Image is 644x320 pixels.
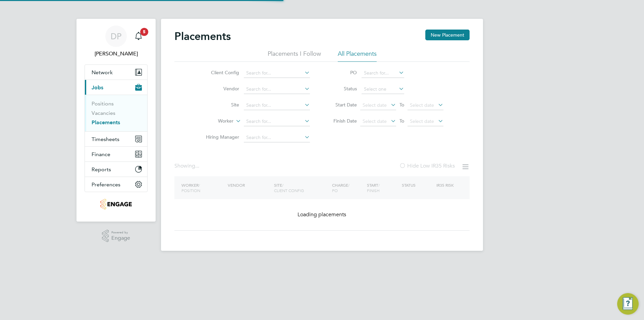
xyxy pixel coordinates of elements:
button: Timesheets [85,132,147,146]
button: Engage Resource Center [617,293,639,315]
span: Engage [111,235,130,241]
span: Select date [410,118,434,124]
label: Hide Low IR35 Risks [399,163,455,169]
button: Jobs [85,80,147,95]
a: 5 [132,26,145,47]
input: Search for... [244,85,310,94]
input: Search for... [244,68,310,78]
a: DP[PERSON_NAME] [85,26,148,58]
input: Search for... [244,117,310,126]
a: Placements [92,119,120,126]
a: Powered byEngage [102,230,130,242]
label: Finish Date [327,118,357,124]
span: Preferences [92,181,120,188]
li: Placements I Follow [268,50,321,62]
label: PO [327,70,357,76]
input: Search for... [244,133,310,142]
label: Worker [195,118,233,125]
label: Status [327,86,357,92]
label: Client Config [201,70,239,76]
label: Start Date [327,102,357,108]
input: Search for... [362,68,404,78]
li: All Placements [338,50,377,62]
a: Positions [92,100,114,107]
button: New Placement [425,30,470,40]
img: jambo-logo-retina.png [100,199,131,210]
div: Showing [174,163,201,170]
label: Vendor [201,86,239,92]
span: Select date [410,102,434,108]
span: Select date [363,102,387,108]
nav: Main navigation [76,19,156,222]
span: Jobs [92,84,103,91]
label: Site [201,102,239,108]
span: To [397,100,406,109]
span: Timesheets [92,136,119,142]
span: Network [92,69,113,76]
a: Vacancies [92,110,115,116]
label: Hiring Manager [201,134,239,140]
span: ... [195,163,199,169]
span: DP [111,32,121,41]
span: Finance [92,151,110,157]
button: Reports [85,162,147,177]
span: Select date [363,118,387,124]
input: Select one [362,85,404,94]
span: 5 [140,28,148,36]
a: Go to home page [85,199,148,210]
button: Finance [85,147,147,162]
div: Jobs [85,95,147,131]
button: Preferences [85,177,147,192]
h2: Placements [174,30,231,43]
span: To [397,117,406,125]
span: Powered by [111,230,130,235]
span: Danielle Page [85,50,148,58]
span: Reports [92,166,111,173]
button: Network [85,65,147,80]
input: Search for... [244,101,310,110]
